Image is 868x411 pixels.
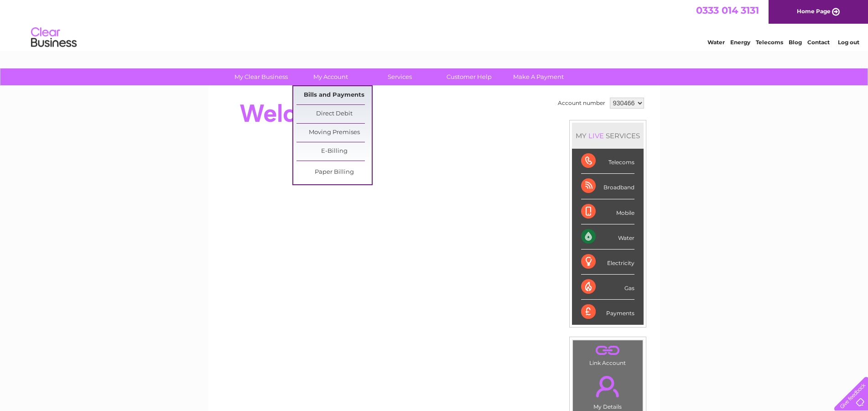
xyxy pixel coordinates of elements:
[587,131,606,140] div: LIVE
[223,68,299,85] a: My Clear Business
[575,343,640,359] a: .
[431,68,507,85] a: Customer Help
[296,86,372,104] a: Bills and Payments
[807,39,830,46] a: Contact
[838,39,859,46] a: Log out
[581,250,634,275] div: Electricity
[296,163,372,182] a: Paper Billing
[581,300,634,324] div: Payments
[696,5,759,16] a: 0333 014 3131
[31,24,77,52] img: logo.png
[730,39,750,46] a: Energy
[581,224,634,250] div: Water
[581,174,634,199] div: Broadband
[556,95,608,111] td: Account number
[501,68,576,85] a: Make A Payment
[756,39,783,46] a: Telecoms
[789,39,802,46] a: Blog
[362,68,437,85] a: Services
[219,5,650,44] div: Clear Business is a trading name of Verastar Limited (registered in [GEOGRAPHIC_DATA] No. 3667643...
[572,123,644,149] div: MY SERVICES
[707,39,725,46] a: Water
[296,105,372,123] a: Direct Debit
[296,142,372,161] a: E-Billing
[581,149,634,174] div: Telecoms
[581,275,634,300] div: Gas
[293,68,368,85] a: My Account
[581,199,634,224] div: Mobile
[296,124,372,142] a: Moving Premises
[575,370,640,402] a: .
[572,340,643,369] td: Link Account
